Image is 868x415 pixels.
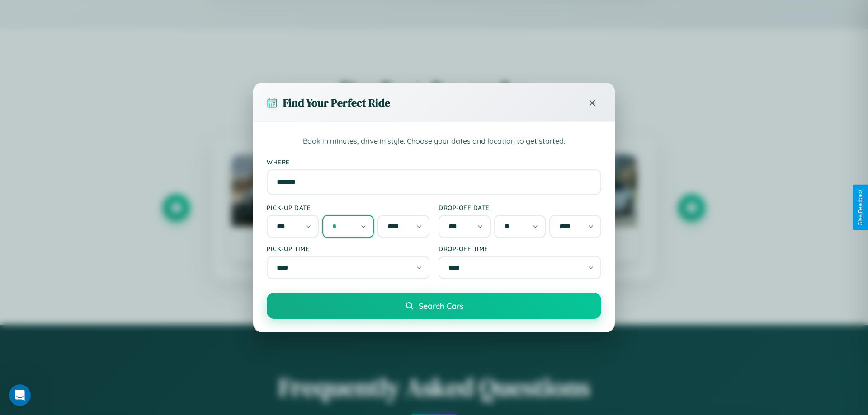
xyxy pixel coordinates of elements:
label: Pick-up Time [267,245,429,252]
span: Search Cars [419,301,463,311]
h3: Find Your Perfect Ride [283,95,390,110]
label: Pick-up Date [267,204,429,211]
label: Drop-off Time [439,245,601,252]
p: Book in minutes, drive in style. Choose your dates and location to get started. [267,135,601,147]
label: Where [267,158,601,166]
button: Search Cars [267,293,601,319]
label: Drop-off Date [439,204,601,211]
